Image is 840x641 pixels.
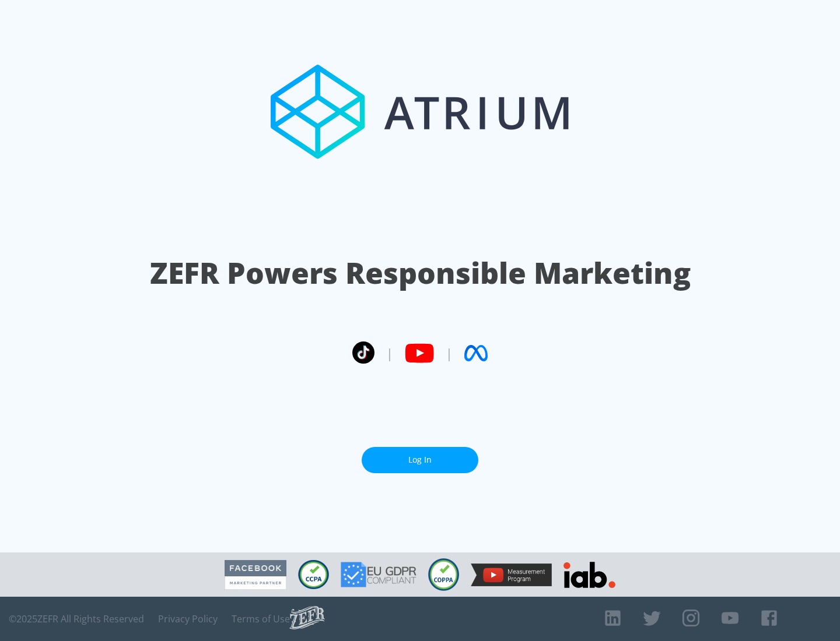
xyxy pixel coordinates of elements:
a: Privacy Policy [158,613,218,625]
span: © 2025 ZEFR All Rights Reserved [9,613,144,625]
a: Log In [362,447,478,473]
img: YouTube Measurement Program [471,563,552,586]
img: CCPA Compliant [298,560,329,589]
img: Facebook Marketing Partner [225,560,286,590]
a: Terms of Use [232,613,290,625]
img: GDPR Compliant [341,562,416,587]
img: IAB [563,562,615,588]
span: | [446,344,453,362]
span: | [386,344,393,362]
img: COPPA Compliant [428,558,459,591]
h1: ZEFR Powers Responsible Marketing [150,253,691,293]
